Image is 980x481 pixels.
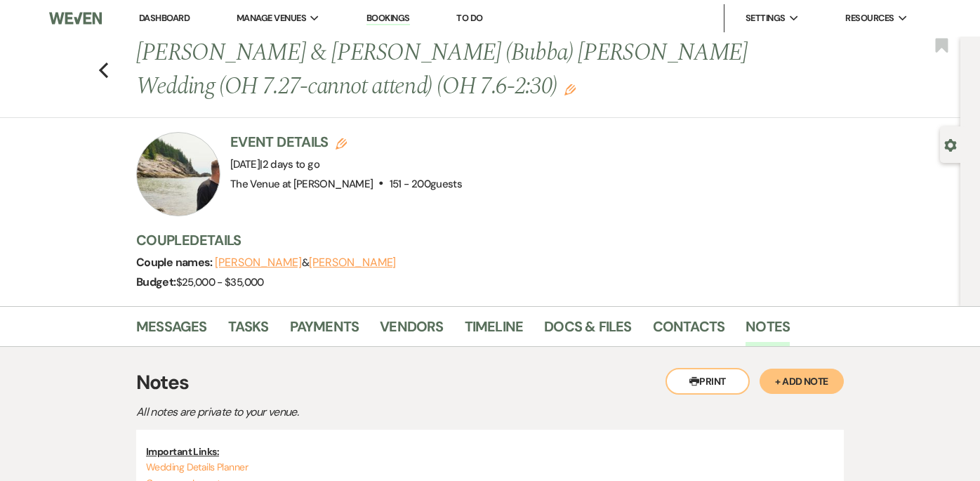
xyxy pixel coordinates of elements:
a: Wedding Details Planner [146,461,248,473]
span: | [260,157,319,171]
u: Important Links: [146,445,219,458]
a: Contacts [653,315,725,346]
a: Vendors [380,315,443,346]
a: Docs & Files [544,315,631,346]
a: To Do [456,12,482,24]
span: & [215,256,396,270]
a: Messages [136,315,207,346]
h3: Event Details [230,132,462,152]
h3: Couple Details [136,230,922,250]
span: 151 - 200 guests [390,177,462,191]
span: [DATE] [230,157,319,171]
a: Notes [746,315,790,346]
img: Weven Logo [49,4,102,33]
span: Budget: [136,275,176,289]
a: Timeline [465,315,524,346]
a: Dashboard [139,12,190,24]
button: Edit [564,83,576,95]
button: + Add Note [760,369,844,394]
span: Settings [746,11,786,25]
span: Resources [845,11,894,25]
span: Manage Venues [237,11,306,25]
span: The Venue at [PERSON_NAME] [230,177,373,191]
button: Open lead details [944,138,957,151]
button: [PERSON_NAME] [309,257,396,268]
button: [PERSON_NAME] [215,257,302,268]
h1: [PERSON_NAME] & [PERSON_NAME] (Bubba) [PERSON_NAME] Wedding (OH 7.27-cannot attend) (OH 7.6-2:30) [136,37,765,103]
p: All notes are private to your venue. [136,403,628,421]
a: Bookings [366,12,410,25]
span: 2 days to go [263,157,319,171]
span: $25,000 - $35,000 [176,275,264,289]
h3: Notes [136,368,844,397]
span: Couple names: [136,255,215,270]
a: Payments [290,315,359,346]
button: Print [666,368,750,395]
a: Tasks [228,315,269,346]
